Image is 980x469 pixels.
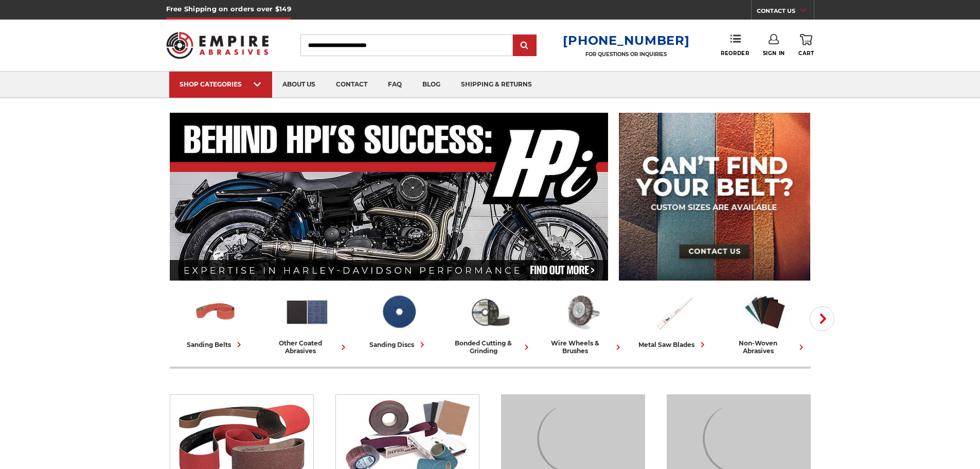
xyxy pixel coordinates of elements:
div: metal saw blades [638,339,708,350]
img: Metal Saw Blades [651,290,696,334]
input: Submit [514,36,535,56]
span: Reorder [721,50,749,57]
a: about us [272,72,326,98]
a: other coated abrasives [265,290,349,355]
div: wire wheels & brushes [540,339,623,355]
div: SHOP CATEGORIES [180,80,262,88]
img: Banner for an interview featuring Horsepower Inc who makes Harley performance upgrades featured o... [170,113,609,281]
a: faq [378,72,412,98]
div: bonded cutting & grinding [449,339,532,355]
a: Cart [798,34,814,57]
img: Sanding Discs [376,290,421,334]
a: CONTACT US [757,5,814,20]
img: Wire Wheels & Brushes [559,290,604,334]
img: Bonded Cutting & Grinding [468,290,513,334]
span: Cart [798,50,814,57]
div: sanding belts [187,339,244,350]
a: blog [412,72,451,98]
a: metal saw blades [632,290,715,350]
a: sanding belts [174,290,257,350]
p: FOR QUESTIONS OR INQUIRIES [563,51,689,58]
a: Reorder [721,34,749,56]
a: sanding discs [357,290,440,350]
a: shipping & returns [451,72,542,98]
img: promo banner for custom belts. [619,113,810,281]
div: non-woven abrasives [723,339,807,355]
button: Next [810,306,834,331]
a: bonded cutting & grinding [449,290,532,355]
img: Non-woven Abrasives [742,290,788,334]
img: Empire Abrasives [166,25,269,65]
a: wire wheels & brushes [540,290,623,355]
div: other coated abrasives [265,339,349,355]
img: Sanding Belts [193,290,238,334]
span: Sign In [763,50,785,57]
a: non-woven abrasives [723,290,807,355]
div: sanding discs [369,339,427,350]
a: [PHONE_NUMBER] [563,33,689,48]
img: Other Coated Abrasives [284,290,330,334]
a: contact [326,72,378,98]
